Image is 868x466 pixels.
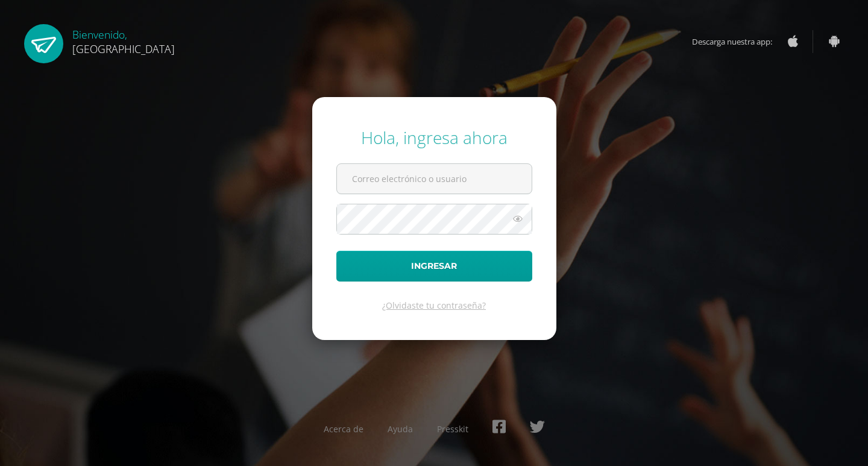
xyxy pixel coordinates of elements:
[437,423,468,435] a: Presskit
[72,24,175,56] div: Bienvenido,
[324,423,363,435] a: Acerca de
[388,423,413,435] a: Ayuda
[337,164,532,194] input: Correo electrónico o usuario
[382,300,486,311] a: ¿Olvidaste tu contraseña?
[336,126,532,149] div: Hola, ingresa ahora
[72,42,175,56] span: [GEOGRAPHIC_DATA]
[692,30,784,53] span: Descarga nuestra app:
[336,251,532,282] button: Ingresar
